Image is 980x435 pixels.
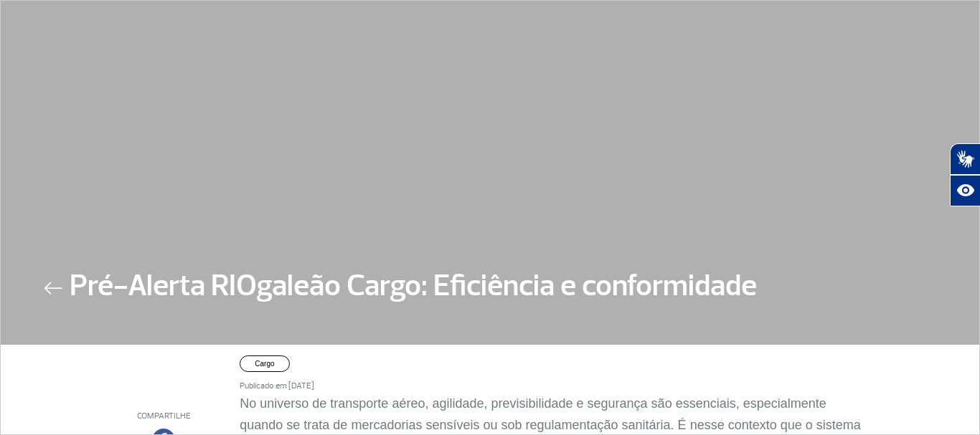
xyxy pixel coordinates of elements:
p: Publicado em [DATE] [240,380,870,393]
button: Cargo [240,355,289,372]
h2: Pré-Alerta RIOgaleão Cargo: Eficiência e conformidade [70,268,757,316]
h3: Compartilhe [109,411,218,421]
button: Abrir tradutor de língua de sinais. [950,143,980,175]
div: Plugin de acessibilidade da Hand Talk. [950,143,980,206]
button: Abrir recursos assistivos. [950,175,980,206]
